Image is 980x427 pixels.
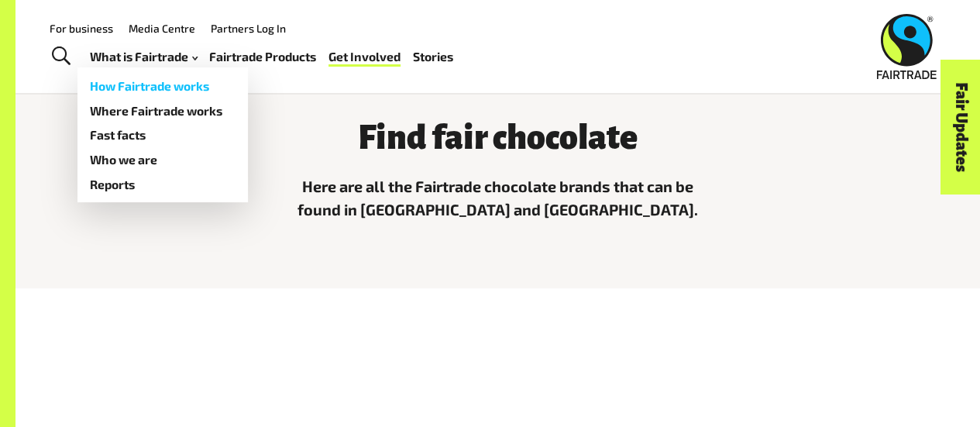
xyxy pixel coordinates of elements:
a: Reports [77,172,248,197]
a: Media Centre [129,22,195,35]
a: Partners Log In [211,22,286,35]
a: Fairtrade Products [209,46,316,67]
h3: Find fair chocolate [287,120,710,157]
a: Who we are [77,147,248,172]
p: Here are all the Fairtrade chocolate brands that can be found in [GEOGRAPHIC_DATA] and [GEOGRAPHI... [287,175,710,221]
a: Fast facts [77,123,248,148]
a: Get Involved [328,46,401,67]
a: For business [50,22,113,35]
a: What is Fairtrade [90,46,198,67]
img: Fairtrade Australia New Zealand logo [877,14,937,79]
a: Stories [413,46,453,67]
a: How Fairtrade works [77,74,248,98]
a: Where Fairtrade works [77,98,248,123]
a: Toggle Search [42,37,80,76]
